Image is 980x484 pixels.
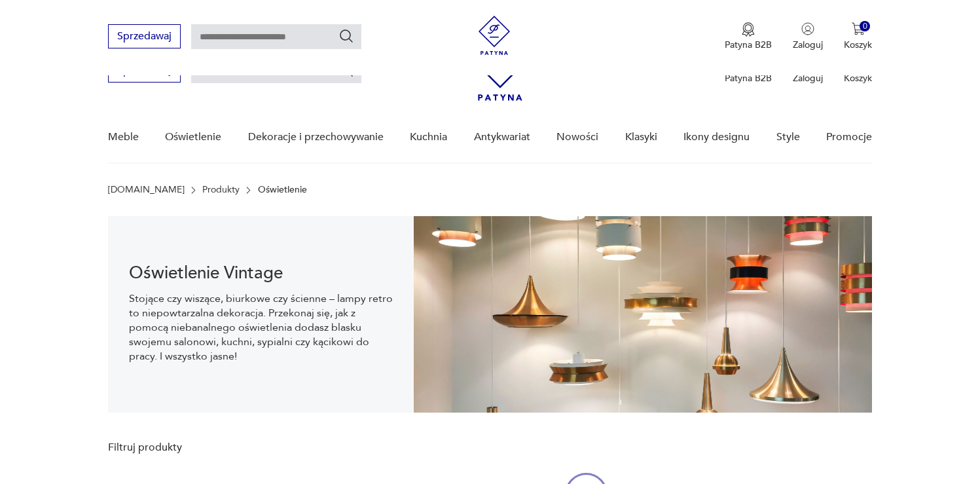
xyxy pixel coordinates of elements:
[725,72,772,84] p: Patyna B2B
[826,112,872,162] a: Promocje
[793,22,823,51] button: Zaloguj
[165,112,221,162] a: Oświetlenie
[414,216,873,413] img: Oświetlenie
[258,185,307,195] p: Oświetlenie
[852,22,865,35] img: Ikona koszyka
[248,112,384,162] a: Dekoracje i przechowywanie
[801,22,814,35] img: Ikonka użytkownika
[108,24,181,48] button: Sprzedawaj
[844,72,872,84] p: Koszyk
[793,39,823,51] p: Zaloguj
[725,39,772,51] p: Patyna B2B
[108,112,139,162] a: Meble
[202,185,240,195] a: Produkty
[410,112,447,162] a: Kuchnia
[793,72,823,84] p: Zaloguj
[108,185,185,195] a: [DOMAIN_NAME]
[683,112,750,162] a: Ikony designu
[625,112,657,162] a: Klasyki
[129,291,393,363] p: Stojące czy wiszące, biurkowe czy ścienne – lampy retro to niepowtarzalna dekoracja. Przekonaj si...
[725,22,772,51] a: Ikona medaluPatyna B2B
[844,22,872,51] button: 0Koszyk
[129,265,393,281] h1: Oświetlenie Vintage
[108,67,181,76] a: Sprzedawaj
[742,22,755,37] img: Ikona medalu
[108,33,181,42] a: Sprzedawaj
[860,21,871,32] div: 0
[776,112,800,162] a: Style
[725,22,772,51] button: Patyna B2B
[556,112,598,162] a: Nowości
[108,440,268,455] p: Filtruj produkty
[475,16,514,55] img: Patyna - sklep z meblami i dekoracjami vintage
[338,28,354,44] button: Szukaj
[844,39,872,51] p: Koszyk
[474,112,530,162] a: Antykwariat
